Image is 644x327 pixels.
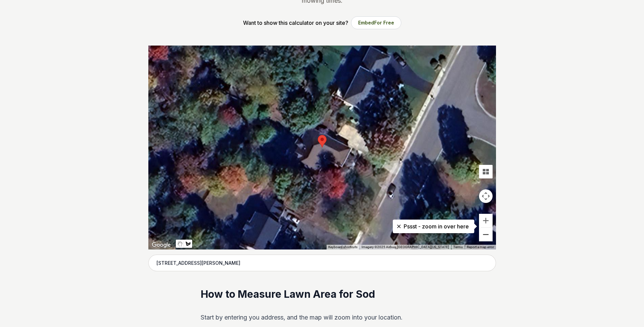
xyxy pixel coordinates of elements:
[150,241,172,249] a: Open this area in Google Maps (opens a new window)
[184,240,192,248] button: Draw a shape
[479,189,493,203] button: Map camera controls
[150,241,172,249] img: Google
[201,312,443,323] p: Start by entering you address, and the map will zoom into your location.
[453,245,463,249] a: Terms
[148,255,496,272] input: Enter your address to get started
[467,245,494,249] a: Report a map error
[479,228,493,241] button: Zoom out
[374,20,394,25] span: For Free
[201,288,443,301] h2: How to Measure Lawn Area for Sod
[176,240,184,248] button: Stop drawing
[398,222,469,230] p: Pssst - zoom in over here
[351,16,401,29] button: EmbedFor Free
[243,19,348,27] p: Want to show this calculator on your site?
[479,214,493,227] button: Zoom in
[362,245,449,249] span: Imagery ©2025 Airbus, [GEOGRAPHIC_DATA][US_STATE]
[479,165,493,178] button: Tilt map
[328,245,357,249] button: Keyboard shortcuts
